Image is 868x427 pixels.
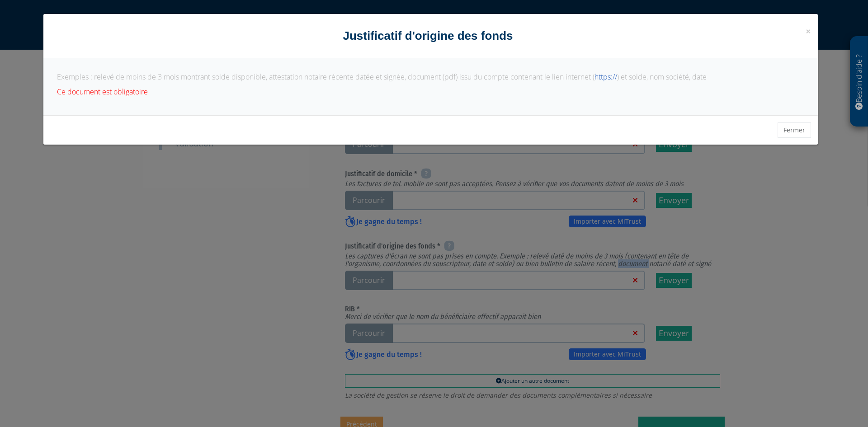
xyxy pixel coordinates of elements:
p: Exemples : relevé de moins de 3 mois montrant solde disponible, attestation notaire récente datée... [57,72,804,82]
button: Fermer [778,122,811,138]
p: Ce document est obligatoire [57,87,804,97]
p: Besoin d'aide ? [854,41,864,122]
h4: Justificatif d'origine des fonds [50,28,811,44]
span: × [806,25,811,38]
a: https:// [594,72,617,82]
